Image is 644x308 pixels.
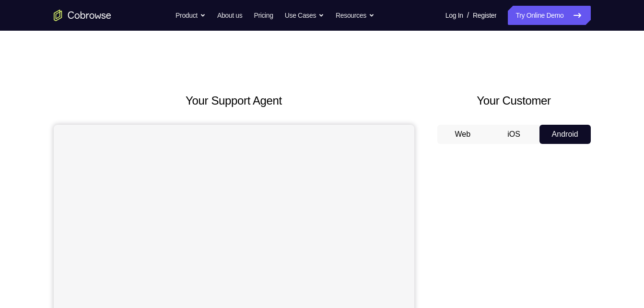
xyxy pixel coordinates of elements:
button: Use Cases [285,6,324,25]
a: Go to the home page [54,10,111,21]
button: iOS [488,125,539,144]
a: About us [217,6,242,25]
a: Try Online Demo [508,6,590,25]
h2: Your Customer [437,92,591,109]
button: Android [539,125,591,144]
button: Resources [336,6,375,25]
a: Pricing [254,6,273,25]
a: Log In [445,6,463,25]
button: Product [176,6,206,25]
button: Web [437,125,489,144]
span: / [467,10,469,21]
a: Register [473,6,496,25]
h2: Your Support Agent [54,92,414,109]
